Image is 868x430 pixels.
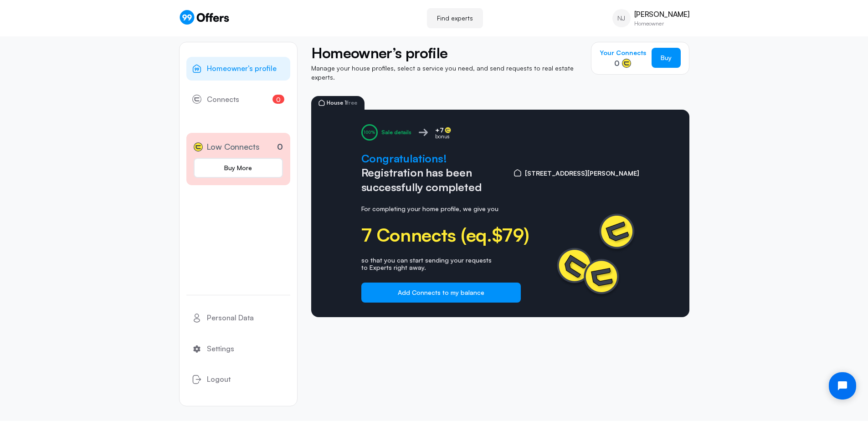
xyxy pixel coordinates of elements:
p: Homeowner [634,21,689,26]
p: Your Connects [600,48,646,58]
span: free [347,99,357,106]
span: 0 [272,95,284,104]
p: 0 [277,141,283,153]
a: Buy [652,48,681,68]
a: Buy More [194,158,283,178]
button: Logout [186,368,290,391]
div: Sale details [381,129,411,136]
a: Personal Data [186,306,290,330]
p: so that you can start sending your requests to Experts right away. [361,257,521,272]
span: Settings [207,343,234,355]
p: [PERSON_NAME] [634,10,689,19]
p: bonus [435,133,451,140]
span: Low Connects [206,140,260,153]
button: Add Connects to my balance [361,283,521,303]
a: Settings [186,337,290,361]
iframe: Tidio Chat [821,364,864,407]
h5: Homeowner’s profile [311,42,582,64]
p: Registration has been successfully completed [361,152,482,194]
p: Manage your house profiles, select a service you need, and send requests to real estate experts. [311,64,582,81]
span: [STREET_ADDRESS][PERSON_NAME] [525,168,639,178]
span: House 1 [327,100,357,106]
a: Connects0 [186,88,290,111]
img: Connects [550,209,639,298]
span: 0 [614,58,620,69]
a: Homeowner’s profile [186,57,290,81]
span: Personal Data [207,312,254,324]
p: 7 Connects (eq.$79) [361,224,521,246]
p: For completing your home profile, we give you [361,205,521,213]
span: Homeowner’s profile [207,63,277,75]
span: Logout [207,374,231,385]
span: Connects [207,94,239,106]
span: NJ [617,14,625,23]
a: Find experts [427,8,483,28]
span: Congratulations! [361,152,482,166]
span: +7 [435,125,444,135]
